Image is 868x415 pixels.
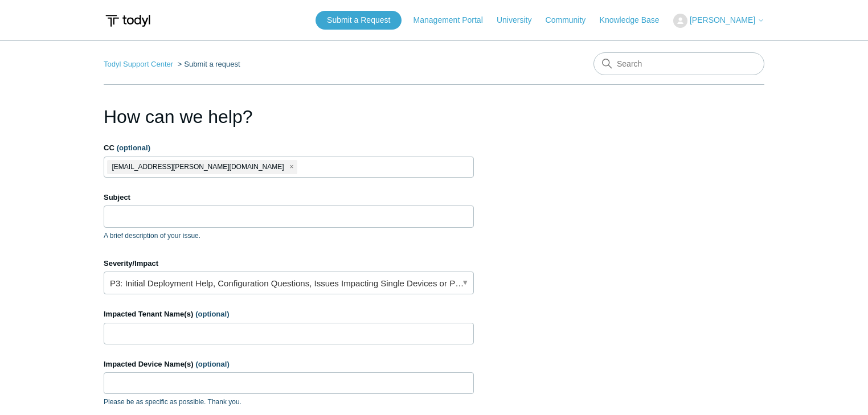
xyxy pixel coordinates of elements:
p: Please be as specific as possible. Thank you. [104,397,474,407]
span: (optional) [117,143,150,152]
span: (optional) [195,310,229,318]
a: Community [546,14,597,26]
h1: How can we help? [104,103,474,130]
p: A brief description of your issue. [104,231,474,241]
a: Management Portal [413,14,494,26]
label: Severity/Impact [104,258,474,269]
label: CC [104,142,474,154]
img: Todyl Support Center Help Center home page [104,10,152,31]
input: Search [593,52,764,75]
button: [PERSON_NAME] [673,14,764,28]
a: Todyl Support Center [104,60,173,68]
label: Subject [104,192,474,203]
a: University [497,14,543,26]
a: Knowledge Base [600,14,671,26]
span: [EMAIL_ADDRESS][PERSON_NAME][DOMAIN_NAME] [112,161,284,174]
span: [PERSON_NAME] [690,15,755,24]
label: Impacted Device Name(s) [104,359,474,370]
a: Submit a Request [316,11,402,30]
li: Todyl Support Center [104,60,175,68]
li: Submit a request [175,60,240,68]
a: P3: Initial Deployment Help, Configuration Questions, Issues Impacting Single Devices or Past Out... [104,272,474,294]
span: (optional) [196,360,230,368]
span: close [290,161,294,174]
label: Impacted Tenant Name(s) [104,309,474,320]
